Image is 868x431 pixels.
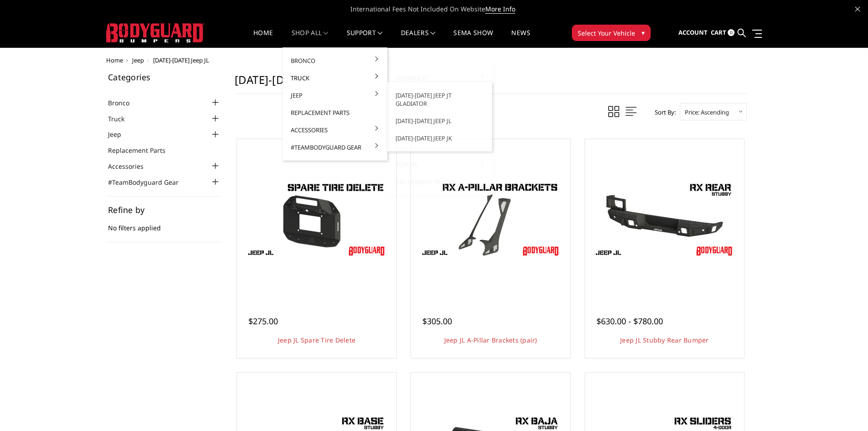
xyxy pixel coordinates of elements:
a: Cart 0 [711,21,734,45]
a: SEMA Show [453,30,493,47]
a: Jeep JL A-Pillar Brackets (pair) [444,336,537,344]
a: [DATE]-[DATE] Jeep JK [391,130,488,147]
label: Sort By: [650,105,676,119]
h5: Categories [108,73,221,81]
img: BODYGUARD BUMPERS [106,23,204,42]
a: Jeep [286,87,384,104]
span: $305.00 [422,316,452,327]
a: shop all [292,30,329,47]
div: No filters applied [108,206,221,242]
a: Jeep JL A-Pillar Brackets (pair) Jeep JL A-Pillar Brackets (pair) [413,141,568,296]
a: Chevrolet [391,69,488,87]
a: Toyota [391,156,488,173]
span: Select Your Vehicle [578,28,635,38]
a: Replacement Parts [108,145,177,155]
a: More Info [485,5,515,14]
a: [DATE]-[DATE] Jeep JL [391,112,488,130]
button: Select Your Vehicle [572,25,651,41]
a: Support [347,30,383,47]
span: Cart [711,28,726,36]
a: DBL Designs Trucks [391,173,488,191]
a: Accessories [286,121,384,139]
a: Truck [108,114,136,124]
span: [DATE]-[DATE] Jeep JL [153,56,209,64]
a: Jeep JL Stubby Rear Bumper Jeep JL Stubby Rear Bumper [587,141,742,296]
a: Truck [286,69,384,87]
h1: [DATE]-[DATE] Jeep JL [235,73,747,94]
a: [DATE]-[DATE] Jeep JT Gladiator [391,87,488,112]
a: Jeep JL Spare Tire Delete [278,336,355,344]
h5: Refine by [108,206,221,214]
a: Bronco [108,98,141,108]
a: Jeep [132,56,144,64]
a: Jeep JL Spare Tire Delete Jeep JL Spare Tire Delete [239,141,394,296]
a: Bronco [286,52,384,69]
a: Jeep JL Stubby Rear Bumper [620,336,709,344]
span: $630.00 - $780.00 [596,316,663,327]
iframe: Chat Widget [822,387,868,431]
span: ▾ [642,28,645,37]
a: Home [253,30,273,47]
a: Home [106,56,123,64]
span: 0 [728,29,734,36]
span: $275.00 [248,316,278,327]
a: Jeep [108,130,133,139]
a: Replacement Parts [286,104,384,121]
a: #TeamBodyguard Gear [108,177,190,187]
a: Dealers [401,30,436,47]
a: Account [678,21,708,45]
a: Accessories [108,161,155,171]
span: Account [678,28,708,36]
a: News [511,30,530,47]
a: #TeamBodyguard Gear [286,139,384,156]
